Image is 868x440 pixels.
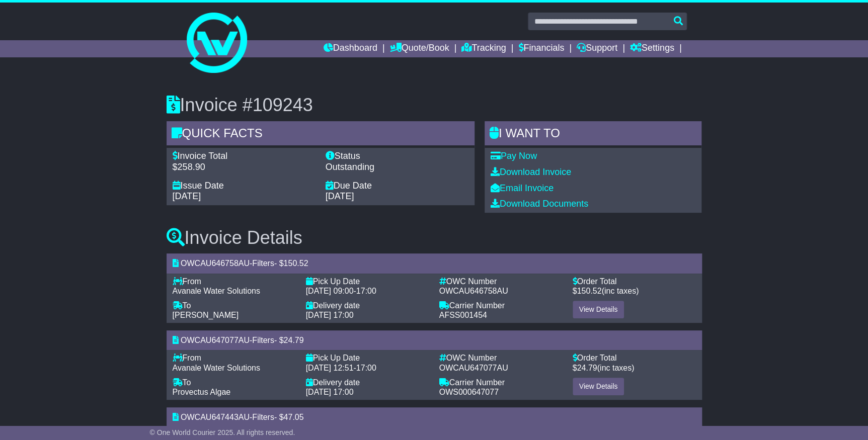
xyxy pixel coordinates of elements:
[167,121,475,148] div: Quick Facts
[283,413,303,421] span: 47.05
[573,363,696,373] div: $ (inc taxes)
[252,336,274,344] span: Filters
[577,287,601,295] span: 150.52
[306,301,429,310] div: Delivery date
[573,353,696,363] div: Order Total
[573,286,696,296] div: $ (inc taxes)
[306,363,429,373] div: -
[577,364,597,372] span: 24.79
[167,95,702,115] h3: Invoice #109243
[181,259,250,268] span: OWCAU646758AU
[439,364,508,372] span: OWCAU647077AU
[439,277,563,286] div: OWC Number
[181,413,250,421] span: OWCAU647443AU
[181,336,250,344] span: OWCAU647077AU
[491,199,588,209] a: Download Documents
[389,40,449,57] a: Quote/Book
[306,378,429,387] div: Delivery date
[326,181,468,192] div: Due Date
[167,253,702,273] div: - - $
[491,183,554,193] a: Email Invoice
[306,353,429,363] div: Pick Up Date
[283,336,303,344] span: 24.79
[173,311,239,319] span: [PERSON_NAME]
[306,287,354,295] span: [DATE] 09:00
[173,181,315,192] div: Issue Date
[173,151,315,162] div: Invoice Total
[439,353,563,363] div: OWC Number
[356,364,376,372] span: 17:00
[439,287,508,295] span: OWCAU646758AU
[356,287,376,295] span: 17:00
[306,388,354,396] span: [DATE] 17:00
[439,311,487,319] span: AFSS001454
[173,162,315,173] div: $258.90
[491,151,537,161] a: Pay Now
[150,428,295,436] span: © One World Courier 2025. All rights reserved.
[573,378,624,395] a: View Details
[306,286,429,296] div: -
[283,259,308,268] span: 150.52
[518,40,564,57] a: Financials
[577,40,617,57] a: Support
[167,228,702,248] h3: Invoice Details
[173,364,260,372] span: Avanale Water Solutions
[485,121,702,148] div: I WANT to
[461,40,506,57] a: Tracking
[573,277,696,286] div: Order Total
[252,259,274,268] span: Filters
[573,301,624,318] a: View Details
[439,301,563,310] div: Carrier Number
[324,40,377,57] a: Dashboard
[252,413,274,421] span: Filters
[439,378,563,387] div: Carrier Number
[173,287,260,295] span: Avanale Water Solutions
[630,40,674,57] a: Settings
[491,167,571,177] a: Download Invoice
[167,330,702,350] div: - - $
[306,364,354,372] span: [DATE] 12:51
[326,191,468,202] div: [DATE]
[173,301,296,310] div: To
[326,162,468,173] div: Outstanding
[173,191,315,202] div: [DATE]
[167,407,702,427] div: - - $
[173,388,231,396] span: Provectus Algae
[326,151,468,162] div: Status
[306,277,429,286] div: Pick Up Date
[173,353,296,363] div: From
[173,277,296,286] div: From
[306,311,354,319] span: [DATE] 17:00
[439,388,499,396] span: OWS000647077
[173,378,296,387] div: To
